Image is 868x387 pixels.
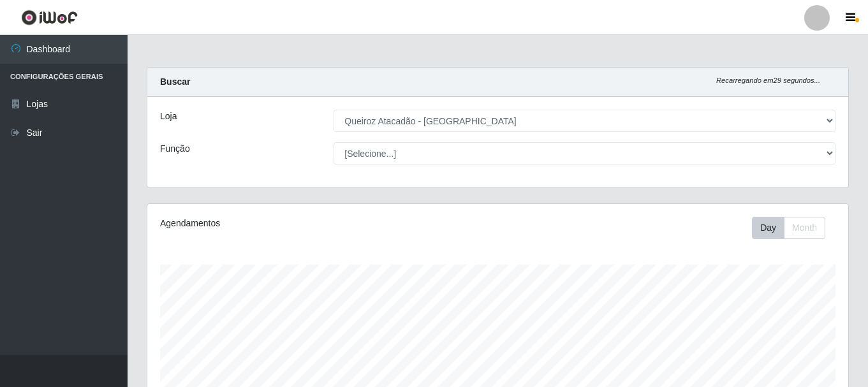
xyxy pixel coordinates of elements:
[160,110,177,123] label: Loja
[716,77,820,84] i: Recarregando em 29 segundos...
[21,10,78,26] img: CoreUI Logo
[160,142,190,156] label: Função
[752,217,784,239] button: Day
[784,217,825,239] button: Month
[752,217,835,239] div: Toolbar with button groups
[160,217,430,230] div: Agendamentos
[160,77,190,87] strong: Buscar
[752,217,825,239] div: First group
